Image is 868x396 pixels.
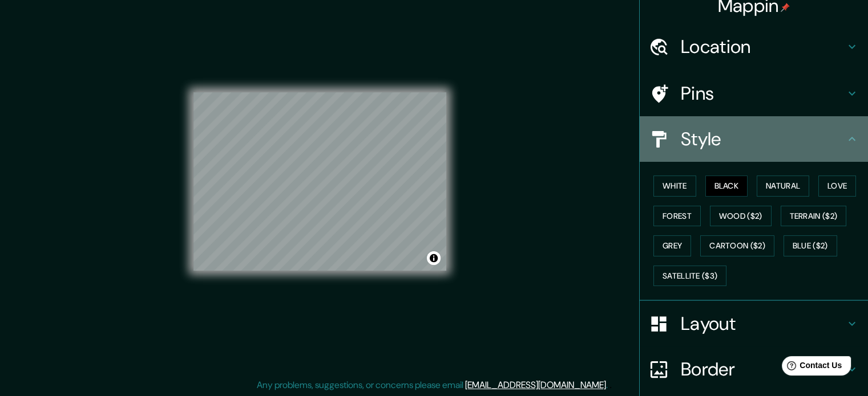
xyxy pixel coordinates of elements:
[710,206,772,227] button: Wood ($2)
[681,128,845,150] h4: Style
[193,92,446,271] canvas: Map
[681,312,845,335] h4: Layout
[640,301,868,346] div: Layout
[781,206,847,227] button: Terrain ($2)
[757,175,809,197] button: Natural
[653,206,701,227] button: Forest
[781,3,790,12] img: pin-icon.png
[653,266,726,287] button: Satellite ($3)
[766,352,855,383] iframe: Help widget launcher
[640,346,868,392] div: Border
[681,82,845,105] h4: Pins
[818,175,856,197] button: Love
[681,35,845,58] h4: Location
[257,378,608,392] p: Any problems, suggestions, or concerns please email .
[608,378,609,392] div: .
[700,235,774,256] button: Cartoon ($2)
[653,235,691,256] button: Grey
[640,24,868,70] div: Location
[653,175,696,197] button: White
[640,116,868,162] div: Style
[681,358,845,381] h4: Border
[609,378,612,392] div: .
[784,235,837,256] button: Blue ($2)
[640,71,868,116] div: Pins
[427,251,441,265] button: Toggle attribution
[705,175,748,197] button: Black
[465,379,606,391] a: [EMAIL_ADDRESS][DOMAIN_NAME]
